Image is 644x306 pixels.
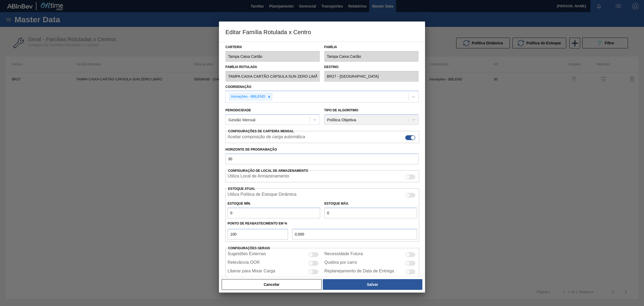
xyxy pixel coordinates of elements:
[225,63,320,71] label: Família Rotulada
[324,260,357,266] label: Quebra por carro
[225,146,419,154] label: Horizonte de Programação
[225,85,251,89] label: Coordenação
[228,192,297,198] label: Quando ativada, o sistema irá usar os estoques usando a Política de Estoque Dinâmica.
[324,43,419,51] label: Família
[228,129,294,133] span: Configurações de Carteira Mensal
[324,108,358,112] label: Tipo de Algoritimo
[324,202,349,205] label: Estoque Máx.
[324,269,394,275] label: Replanejamento de Data de Entrega
[225,43,320,51] label: Carteira
[228,260,260,266] label: Relevância OOR
[228,222,287,225] label: Ponto de Reabastecimento em %
[228,118,255,122] div: Gestão Mensal
[228,269,275,275] label: Liberar para Mixar Carga
[228,169,308,173] span: Configuração de Local de Armazenamento
[222,279,322,290] button: Cancelar
[228,187,255,191] label: Estoque Atual
[324,63,419,71] label: Destino
[219,22,425,42] h3: Editar Família Rotulada x Centro
[228,202,251,205] label: Estoque Mín.
[323,279,422,290] button: Salvar
[225,108,251,112] label: Periodicidade
[228,251,266,258] label: Sugestões Externas
[228,246,270,250] span: Configurações Gerais
[324,251,363,258] label: Necessidade Futura
[228,174,289,180] label: Quando ativada, o sistema irá exibir os estoques de diferentes locais de armazenamento.
[228,134,305,141] label: Aceitar composição de carga automática
[229,93,266,100] div: Inovações - BBLEND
